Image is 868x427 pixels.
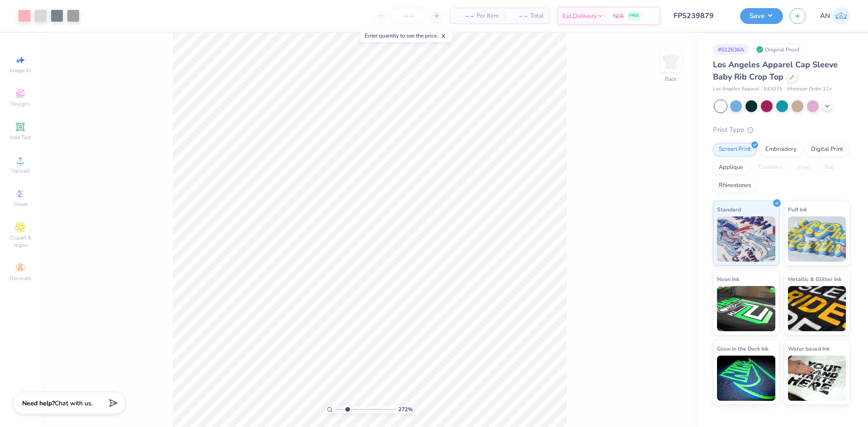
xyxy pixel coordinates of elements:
[476,11,499,21] span: Per Item
[713,161,749,174] div: Applique
[787,85,832,93] span: Minimum Order: 12 +
[717,205,741,214] span: Standard
[754,44,804,55] div: Original Proof
[717,274,739,284] span: Neon Ink
[788,286,846,331] img: Metallic & Glitter Ink
[791,161,816,174] div: Vinyl
[717,286,775,331] img: Neon Ink
[456,11,474,21] span: – –
[5,234,36,249] span: Clipart & logos
[391,8,426,24] input: – –
[22,399,55,408] strong: Need help?
[665,75,677,83] div: Back
[805,143,849,156] div: Digital Print
[398,405,413,413] span: 272 %
[713,44,749,55] div: # 512636A
[820,7,850,25] a: AN
[10,100,30,108] span: Designs
[788,205,807,214] span: Puff Ink
[820,11,830,21] span: AN
[764,85,783,93] span: # 43035
[759,143,802,156] div: Embroidery
[667,7,733,25] input: Untitled Design
[788,356,846,401] img: Water based Ink
[713,85,759,93] span: Los Angeles Apparel
[717,216,775,262] img: Standard
[10,67,31,74] span: Image AI
[713,143,757,156] div: Screen Print
[662,52,680,70] img: Back
[530,11,544,21] span: Total
[752,161,788,174] div: Transfers
[832,7,850,25] img: Arlo Noche
[55,399,93,408] span: Chat with us.
[14,201,28,208] span: Greek
[788,216,846,262] img: Puff Ink
[613,11,624,21] span: N/A
[717,344,769,353] span: Glow in the Dark Ink
[713,59,838,82] span: Los Angeles Apparel Cap Sleeve Baby Rib Crop Top
[713,179,757,192] div: Rhinestones
[788,344,830,353] span: Water based Ink
[9,134,31,141] span: Add Text
[819,161,840,174] div: Foil
[562,11,597,21] span: Est. Delivery
[509,11,528,21] span: – –
[717,356,775,401] img: Glow in the Dark Ink
[740,8,783,24] button: Save
[713,125,850,135] div: Print Type
[788,274,841,284] span: Metallic & Glitter Ink
[629,13,639,19] span: FREE
[360,29,452,42] div: Enter quantity to see the price.
[11,167,29,174] span: Upload
[9,275,31,282] span: Decorate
